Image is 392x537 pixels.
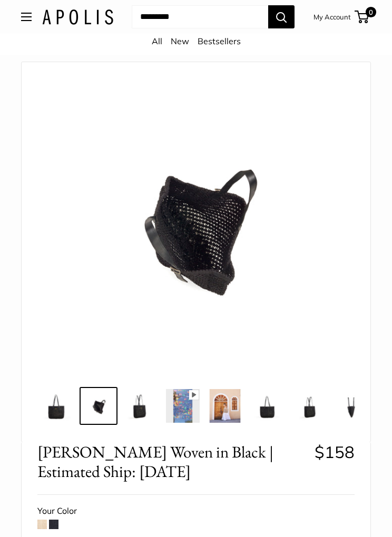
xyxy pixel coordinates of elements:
img: Mercado Woven in Black | Estimated Ship: Oct. 19th [335,389,368,423]
img: Mercado Woven in Black | Estimated Ship: Oct. 19th [208,389,242,423]
button: Search [268,5,295,28]
a: Bestsellers [198,36,241,46]
button: Open menu [21,13,32,21]
img: Apolis [42,9,113,25]
img: Mercado Woven in Black | Estimated Ship: Oct. 19th [166,389,200,423]
a: Mercado Woven in Black | Estimated Ship: Oct. 19th [80,387,117,425]
a: Mercado Woven in Black | Estimated Ship: Oct. 19th [206,387,244,425]
a: 0 [356,11,369,23]
span: $158 [315,442,355,462]
img: Mercado Woven in Black | Estimated Ship: Oct. 19th [292,389,326,423]
img: Mercado Woven in Black | Estimated Ship: Oct. 19th [250,389,284,423]
div: Your Color [37,503,355,519]
span: 0 [366,7,376,17]
img: Mercado Woven in Black | Estimated Ship: Oct. 19th [40,389,73,423]
span: [PERSON_NAME] Woven in Black | Estimated Ship: [DATE] [37,442,307,481]
a: New [171,36,189,46]
a: Mercado Woven in Black | Estimated Ship: Oct. 19th [290,387,328,425]
a: Mercado Woven in Black | Estimated Ship: Oct. 19th [37,387,75,425]
a: Mercado Woven in Black | Estimated Ship: Oct. 19th [122,387,160,425]
img: Mercado Woven in Black | Estimated Ship: Oct. 19th [82,389,115,423]
a: Mercado Woven in Black | Estimated Ship: Oct. 19th [332,387,370,425]
a: My Account [313,11,351,23]
img: Mercado Woven in Black | Estimated Ship: Oct. 19th [45,73,347,374]
a: Mercado Woven in Black | Estimated Ship: Oct. 19th [248,387,286,425]
input: Search... [132,5,268,28]
a: Mercado Woven in Black | Estimated Ship: Oct. 19th [164,387,202,425]
img: Mercado Woven in Black | Estimated Ship: Oct. 19th [124,389,158,423]
a: All [152,36,162,46]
